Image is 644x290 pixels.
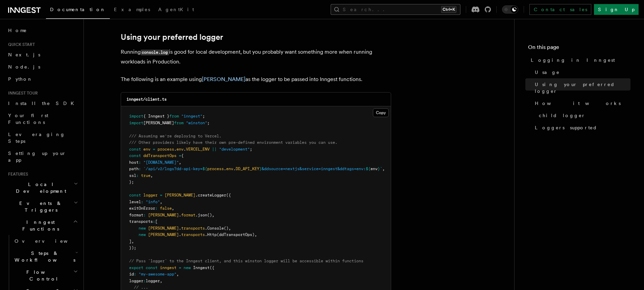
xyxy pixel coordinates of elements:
[373,108,389,117] button: Copy
[212,147,217,152] span: ||
[186,121,207,125] span: "winston"
[141,200,143,204] span: :
[129,166,139,171] span: path
[139,232,146,237] span: new
[250,147,252,152] span: ;
[139,160,141,165] span: :
[5,147,79,166] a: Setting up your app
[12,247,79,266] button: Steps & Workflows
[219,147,250,152] span: "development"
[155,206,158,211] span: :
[5,61,79,73] a: Node.js
[186,147,210,152] span: VERCEL_ENV
[5,197,79,216] button: Events & Triggers
[535,69,560,76] span: Usage
[129,239,132,244] span: ]
[129,140,337,145] span: /// Other providers likely have their own pre-defined environment variables you can use.
[202,114,205,118] span: ;
[148,213,179,217] span: [PERSON_NAME]
[8,132,65,144] span: Leveraging Steps
[380,166,382,171] span: `
[160,279,162,283] span: ,
[5,181,74,194] span: Local Development
[8,113,48,125] span: Your first Functions
[143,121,174,125] span: [PERSON_NAME]
[15,238,84,244] span: Overview
[8,64,40,70] span: Node.js
[129,265,143,270] span: export
[5,97,79,109] a: Install the SDK
[129,245,136,250] span: });
[129,147,141,152] span: const
[195,213,207,217] span: .json
[331,4,460,15] button: Search...Ctrl+K
[184,147,186,152] span: .
[181,114,202,118] span: "inngest"
[134,285,148,290] span: // ...
[136,173,139,178] span: :
[5,128,79,147] a: Leveraging Steps
[181,232,205,237] span: transports
[126,97,167,102] code: inngest/client.ts
[129,206,155,211] span: exitOnError
[539,112,586,119] span: child logger
[143,279,146,283] span: :
[382,166,385,171] span: ,
[179,153,181,158] span: =
[179,265,181,270] span: =
[5,73,79,85] a: Python
[129,219,153,224] span: transports
[233,166,236,171] span: .
[12,266,79,285] button: Flow Control
[129,153,141,158] span: const
[148,232,179,237] span: [PERSON_NAME]
[5,219,73,232] span: Inngest Functions
[129,279,143,283] span: logger
[153,147,155,152] span: =
[255,232,257,237] span: ,
[129,193,141,197] span: const
[121,47,391,67] p: Running is good for local development, but you probably want something more when running workload...
[224,166,226,171] span: .
[8,101,78,106] span: Install the SDK
[207,121,210,125] span: ;
[532,66,630,78] a: Usage
[143,193,158,197] span: logger
[195,193,226,197] span: .createLogger
[129,121,143,125] span: import
[121,75,391,84] p: The following is an example using as the logger to be passed into Inngest functions.
[529,4,591,15] a: Contact sales
[207,166,224,171] span: process
[143,166,202,171] span: `/api/v2/logs?dd-api-key=
[146,265,158,270] span: const
[5,49,79,61] a: Next.js
[262,166,366,171] span: &ddsource=nextjs&service=inngest&ddtags=env:
[143,160,179,165] span: "[DOMAIN_NAME]"
[5,200,74,213] span: Events & Triggers
[129,180,134,184] span: };
[179,213,181,217] span: .
[114,7,150,12] span: Examples
[172,206,174,211] span: ,
[169,114,179,118] span: from
[12,235,79,247] a: Overview
[129,134,221,138] span: /// Assuming we're deploying to Vercel.
[179,232,181,237] span: .
[165,193,195,197] span: [PERSON_NAME]
[535,100,621,107] span: How it works
[502,5,518,14] button: Toggle dark mode
[12,250,75,263] span: Steps & Workflows
[8,151,66,163] span: Setting up your app
[153,219,155,224] span: :
[158,7,194,12] span: AgentKit
[129,200,141,204] span: level
[535,124,597,131] span: Loggers supported
[5,216,79,235] button: Inngest Functions
[8,52,40,57] span: Next.js
[179,226,181,231] span: .
[158,147,174,152] span: process
[202,166,207,171] span: ${
[146,279,160,283] span: logger
[46,2,110,19] a: Documentation
[236,166,259,171] span: DD_API_KEY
